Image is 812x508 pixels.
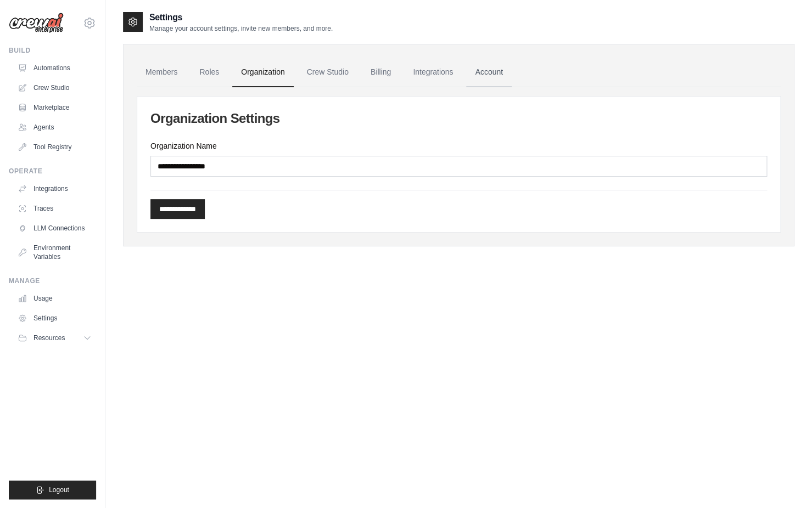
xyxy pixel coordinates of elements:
a: Automations [13,59,96,77]
a: Account [466,58,512,87]
img: Logo [9,13,64,33]
a: Integrations [404,58,462,87]
a: Usage [13,290,96,307]
div: Build [9,46,96,55]
a: LLM Connections [13,219,96,237]
a: Members [137,58,186,87]
div: Manage [9,276,96,285]
a: Marketplace [13,99,96,116]
a: Traces [13,200,96,217]
a: Crew Studio [298,58,357,87]
h2: Organization Settings [150,110,767,127]
button: Resources [13,329,96,347]
button: Logout [9,481,96,499]
a: Integrations [13,180,96,197]
span: Logout [49,486,69,494]
a: Tool Registry [13,138,96,156]
a: Organization [232,58,293,87]
label: Organization Name [150,140,767,151]
a: Roles [191,58,228,87]
a: Agents [13,118,96,136]
a: Billing [362,58,400,87]
a: Crew Studio [13,79,96,97]
a: Settings [13,309,96,327]
p: Manage your account settings, invite new members, and more. [149,24,333,33]
div: Operate [9,167,96,176]
a: Environment Variables [13,239,96,266]
span: Resources [33,334,65,342]
h2: Settings [149,11,333,24]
